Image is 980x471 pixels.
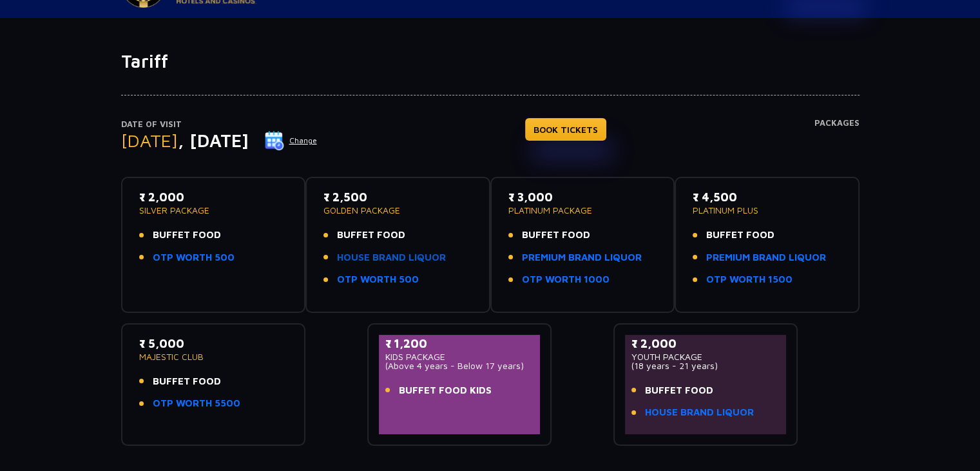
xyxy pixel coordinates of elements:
span: BUFFET FOOD [153,228,221,243]
p: ₹ 2,500 [323,188,472,206]
a: OTP WORTH 500 [337,272,419,287]
span: BUFFET FOOD [522,228,590,243]
p: ₹ 1,200 [385,335,534,352]
p: ₹ 3,000 [508,188,657,206]
span: BUFFET FOOD [153,374,221,389]
a: BOOK TICKETS [525,118,606,141]
p: ₹ 5,000 [139,335,288,352]
a: OTP WORTH 1000 [522,272,610,287]
p: (Above 4 years - Below 17 years) [385,361,534,370]
span: BUFFET FOOD [706,228,774,243]
p: GOLDEN PACKAGE [323,206,472,215]
p: ₹ 2,000 [139,188,288,206]
p: PLATINUM PLUS [693,206,841,215]
p: ₹ 4,500 [693,188,841,206]
span: BUFFET FOOD [645,383,713,398]
h4: Packages [814,118,860,165]
p: PLATINUM PACKAGE [508,206,657,215]
a: PREMIUM BRAND LIQUOR [522,250,642,265]
p: ₹ 2,000 [631,335,780,352]
a: OTP WORTH 1500 [706,272,793,287]
span: BUFFET FOOD KIDS [399,383,492,398]
a: PREMIUM BRAND LIQUOR [706,250,826,265]
h1: Tariff [121,50,860,72]
p: KIDS PACKAGE [385,352,534,361]
p: YOUTH PACKAGE [631,352,780,361]
p: Date of Visit [121,118,318,131]
button: Change [264,130,318,151]
a: HOUSE BRAND LIQUOR [337,250,446,265]
span: BUFFET FOOD [337,228,405,243]
a: OTP WORTH 500 [153,250,235,265]
p: (18 years - 21 years) [631,361,780,370]
a: HOUSE BRAND LIQUOR [645,405,754,420]
span: , [DATE] [178,130,249,151]
span: [DATE] [121,130,178,151]
p: SILVER PACKAGE [139,206,288,215]
a: OTP WORTH 5500 [153,396,240,411]
p: MAJESTIC CLUB [139,352,288,361]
